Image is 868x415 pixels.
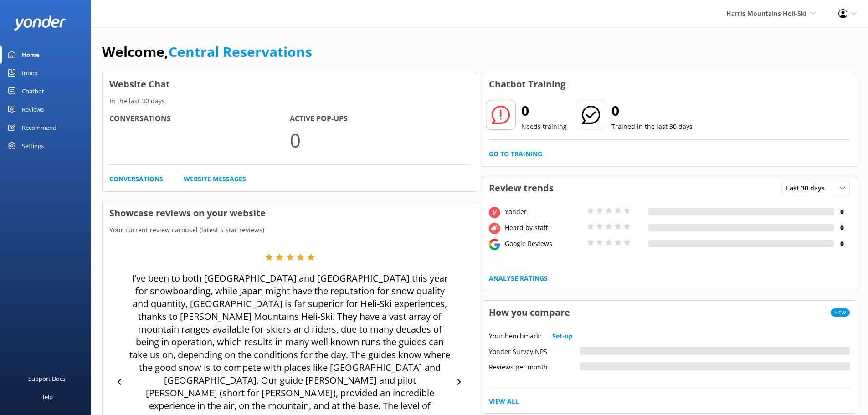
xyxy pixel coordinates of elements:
[22,82,44,100] div: Chatbot
[726,9,806,18] span: Harris Mountains Heli-Ski
[489,362,580,370] div: Reviews per month
[22,46,40,64] div: Home
[482,301,577,324] h3: How you compare
[489,149,542,159] a: Go to Training
[489,347,580,355] div: Yonder Survey NPS
[521,122,567,132] p: Needs training
[482,72,572,96] h3: Chatbot Training
[489,273,548,283] a: Analyse Ratings
[786,183,830,193] span: Last 30 days
[290,113,470,125] h4: Active Pop-ups
[102,41,312,63] h1: Welcome,
[22,100,44,118] div: Reviews
[290,125,470,155] p: 0
[22,64,38,82] div: Inbox
[834,223,850,233] h4: 0
[489,396,519,406] a: View All
[22,137,44,155] div: Settings
[103,225,478,235] p: Your current review carousel (latest 5 star reviews)
[503,239,585,249] div: Google Reviews
[611,100,693,122] h2: 0
[184,174,246,184] a: Website Messages
[834,207,850,217] h4: 0
[611,122,693,132] p: Trained in the last 30 days
[22,118,56,137] div: Recommend
[103,72,478,96] h3: Website Chat
[109,174,163,184] a: Conversations
[103,96,478,106] p: In the last 30 days
[103,201,478,225] h3: Showcase reviews on your website
[503,207,585,217] div: Yonder
[14,15,66,31] img: yonder-white-logo.png
[489,331,541,341] p: Your benchmark:
[503,223,585,233] div: Heard by staff
[482,176,560,200] h3: Review trends
[521,100,567,122] h2: 0
[169,42,312,61] a: Central Reservations
[109,113,290,125] h4: Conversations
[834,239,850,249] h4: 0
[28,369,65,388] div: Support Docs
[40,388,53,406] div: Help
[552,331,573,341] a: Set-up
[831,308,850,317] span: New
